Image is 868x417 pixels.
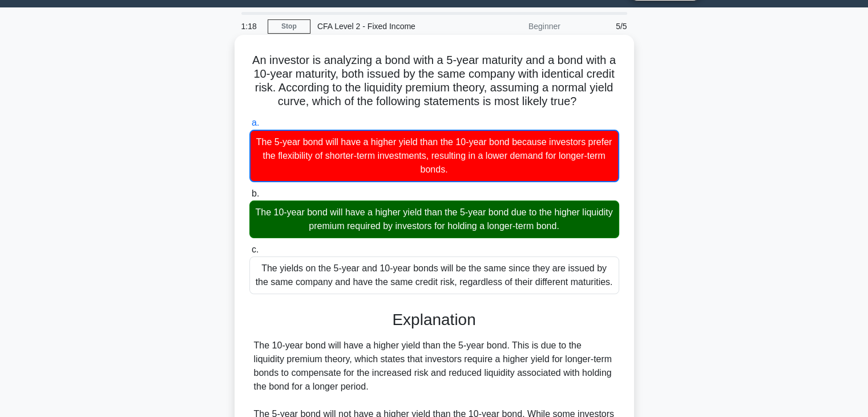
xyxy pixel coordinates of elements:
div: CFA Level 2 - Fixed Income [310,15,467,38]
div: 1:18 [235,15,268,38]
span: b. [252,189,259,198]
h5: An investor is analyzing a bond with a 5-year maturity and a bond with a 10-year maturity, both i... [248,53,620,109]
a: Stop [268,19,310,34]
div: The 10-year bond will have a higher yield than the 5-year bond due to the higher liquidity premiu... [249,201,619,238]
div: Beginner [467,15,567,38]
div: 5/5 [567,15,634,38]
span: a. [252,118,259,127]
div: The 5-year bond will have a higher yield than the 10-year bond because investors prefer the flexi... [249,130,619,182]
div: The yields on the 5-year and 10-year bonds will be the same since they are issued by the same com... [249,256,619,294]
span: c. [252,244,259,254]
h3: Explanation [256,310,612,330]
